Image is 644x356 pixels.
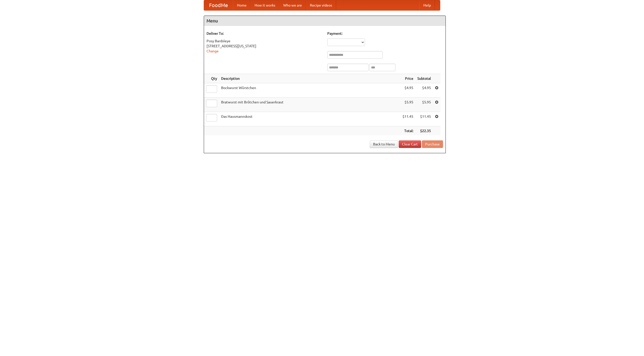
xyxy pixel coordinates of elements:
[415,83,433,98] td: $4.95
[415,112,433,126] td: $11.45
[370,140,398,148] a: Back to Menu
[399,140,421,148] a: Clear Cart
[207,44,322,49] div: [STREET_ADDRESS][US_STATE]
[207,38,322,44] div: Posy Bardsleye
[207,49,219,53] a: Change
[400,74,415,83] th: Price
[415,126,433,136] th: $22.35
[279,0,306,10] a: Who we are
[204,16,446,26] h4: Menu
[233,0,251,10] a: Home
[415,98,433,112] td: $5.95
[204,0,233,10] a: FoodMe
[219,83,400,98] td: Bockwurst Würstchen
[400,83,415,98] td: $4.95
[207,31,322,36] h5: Deliver To:
[422,140,443,148] button: Purchase
[219,98,400,112] td: Bratwurst mit Brötchen und Sauerkraut
[400,126,415,136] th: Total:
[251,0,279,10] a: How it works
[400,98,415,112] td: $5.95
[219,74,400,83] th: Description
[419,0,435,10] a: Help
[219,112,400,126] td: Das Hausmannskost
[306,0,336,10] a: Recipe videos
[415,74,433,83] th: Subtotal
[327,31,443,36] h5: Payment:
[400,112,415,126] td: $11.45
[204,74,219,83] th: Qty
